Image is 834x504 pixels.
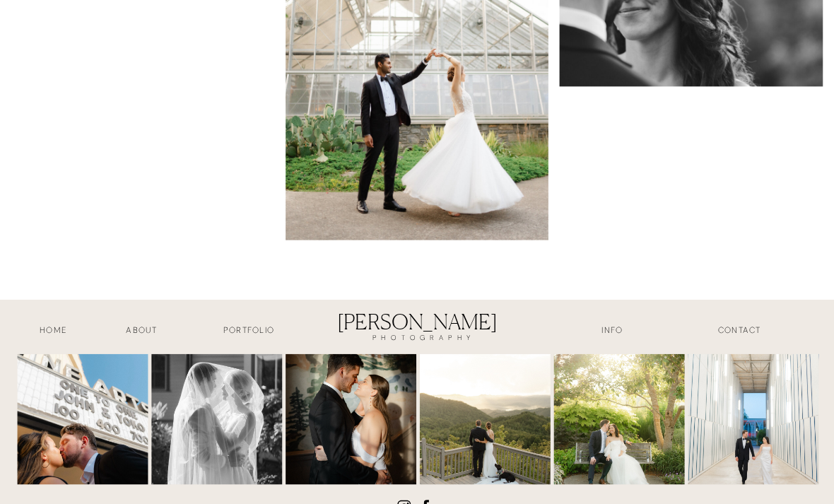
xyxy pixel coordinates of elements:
[688,355,818,486] img: carousel album shared on Wed Jul 09 2025 | The incredible energy and life in ATX is due in no sma...
[553,355,684,486] img: carousel album shared on Fri Jul 18 2025 | Sneak peeks are in for Laura + Matt’s warm and joyous ...
[688,324,792,341] a: contact
[17,355,148,486] img: carousel album shared on Fri Aug 22 2025 | Skee ball is kind of becoming a signature of mine. Sep...
[286,355,416,486] img: carousel album shared on Sun Jul 20 2025 | Keepin’ things classy with Heather + Blake. 🍸
[151,355,282,486] img: carousel album shared on Wed Jul 30 2025 | I have a real problem with narrowing down what images ...
[327,310,507,348] a: [PERSON_NAME]
[419,355,550,486] img: carousel album shared on Sat Jul 19 2025 | Sneak peeks have arrived for Rachael + Ryan’s (& Goose...
[577,324,647,341] a: INFO
[197,324,300,341] a: Portfolio
[19,324,88,341] a: HOME
[340,334,507,348] a: PHOTOGRAPHY
[107,324,176,341] a: about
